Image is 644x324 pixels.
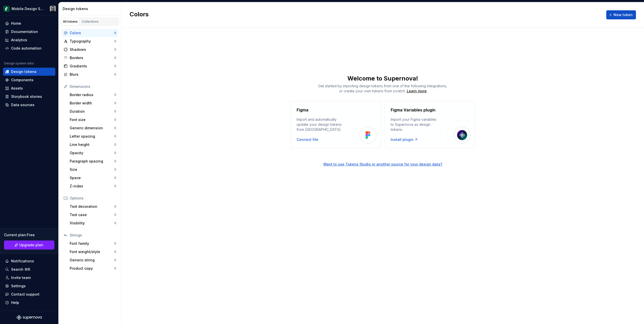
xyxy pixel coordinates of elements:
[11,29,38,34] div: Documentation
[114,109,116,113] div: 0
[68,264,118,272] a: Product copy0
[50,6,56,12] img: Gabriel Scotá
[68,166,118,174] a: Size0
[3,274,55,282] a: Invite team
[17,315,42,320] svg: Supernova Logo
[114,250,116,254] div: 0
[297,107,308,113] h4: Figma
[4,61,34,65] div: Design system data
[70,184,114,189] div: Z-index
[3,84,55,92] a: Assets
[68,116,118,124] a: Font size0
[4,240,54,250] button: Upgrade plan
[63,20,78,24] div: All tokens
[3,101,55,109] a: Data sources
[407,89,427,94] div: Learn more
[114,205,116,209] div: 0
[70,55,114,60] div: Borders
[68,219,118,227] a: Visibility0
[391,137,418,142] div: Install plugin
[122,74,644,83] div: Welcome to Supernova!
[70,175,114,180] div: Space
[114,213,116,217] div: 0
[606,10,636,19] button: New token
[3,299,55,307] button: Help
[68,182,118,190] a: Z-index0
[70,150,114,155] div: Opacity
[11,37,27,43] div: Analytics
[70,64,114,69] div: Gradients
[62,54,118,62] a: Borders0
[3,93,55,101] a: Storybook stories
[114,48,116,52] div: 0
[70,30,114,35] div: Colors
[70,84,116,89] div: Dimensions
[62,46,118,54] a: Shadows0
[62,37,118,45] a: Typography0
[68,202,118,211] a: Text decoration0
[70,258,114,263] div: Generic string
[11,275,31,280] div: Invite team
[4,232,54,237] div: Current plan : Free
[68,256,118,264] a: Generic string0
[70,212,114,217] div: Text case
[1,3,57,14] button: Mobile Design SystemGabriel Scotá
[114,266,116,270] div: 0
[70,142,114,147] div: Line height
[391,107,435,113] h4: Figma Variables plugin
[62,70,118,78] a: Blurs0
[62,62,118,70] a: Gradients0
[114,241,116,246] div: 0
[3,76,55,84] a: Components
[70,159,114,164] div: Paragraph spacing
[114,258,116,262] div: 0
[19,242,43,248] span: Upgrade plan
[114,151,116,155] div: 0
[3,28,55,36] a: Documentation
[70,241,114,246] div: Font family
[70,101,114,106] div: Border width
[11,102,34,107] div: Data sources
[114,126,116,130] div: 0
[11,86,23,91] div: Assets
[297,137,318,142] button: Connect file
[114,176,116,180] div: 0
[11,267,30,272] div: Search ⌘K
[68,211,118,219] a: Text case0
[3,68,55,76] a: Design tokens
[70,266,114,271] div: Product copy
[11,300,19,305] div: Help
[11,69,36,74] div: Design tokens
[3,265,55,273] button: Search ⌘K
[130,10,149,19] h2: Colors
[68,132,118,140] a: Letter spacing0
[323,162,442,167] button: Want to use Tokens Studio or another source for your design data?
[70,196,116,201] div: Options
[114,143,116,147] div: 0
[70,249,114,254] div: Font weight/style
[114,64,116,68] div: 0
[11,292,39,297] div: Contact support
[70,204,114,209] div: Text decoration
[70,39,114,44] div: Typography
[68,239,118,248] a: Font family0
[68,157,118,165] a: Paragraph spacing0
[11,94,42,99] div: Storybook stories
[82,20,99,24] div: Collections
[11,77,33,83] div: Components
[70,109,114,114] div: Duration
[68,174,118,182] a: Space0
[114,221,116,225] div: 0
[68,248,118,256] a: Font weight/style0
[114,118,116,122] div: 0
[68,99,118,107] a: Border width0
[122,148,644,167] a: Want to use Tokens Studio or another source for your design data?
[114,101,116,105] div: 0
[3,44,55,52] a: Code automation
[11,21,21,26] div: Home
[3,282,55,290] a: Settings
[3,257,55,265] button: Notifications
[70,126,114,131] div: Generic dimension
